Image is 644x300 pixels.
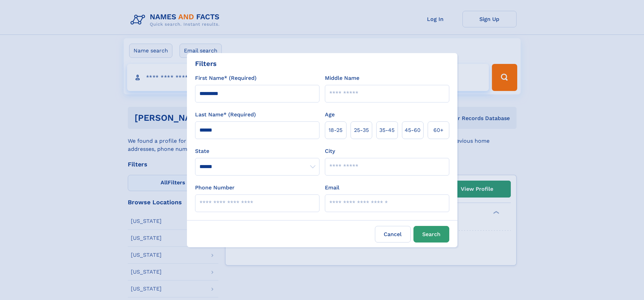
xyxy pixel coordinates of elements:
[325,184,339,192] label: Email
[354,126,369,134] span: 25‑35
[195,74,257,82] label: First Name* (Required)
[195,59,217,69] div: Filters
[325,147,335,155] label: City
[195,184,235,192] label: Phone Number
[195,111,256,119] label: Last Name* (Required)
[325,74,359,82] label: Middle Name
[329,126,342,134] span: 18‑25
[195,147,319,155] label: State
[379,126,395,134] span: 35‑45
[405,126,421,134] span: 45‑60
[325,111,335,119] label: Age
[413,226,449,243] button: Search
[433,126,444,134] span: 60+
[375,226,411,243] label: Cancel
